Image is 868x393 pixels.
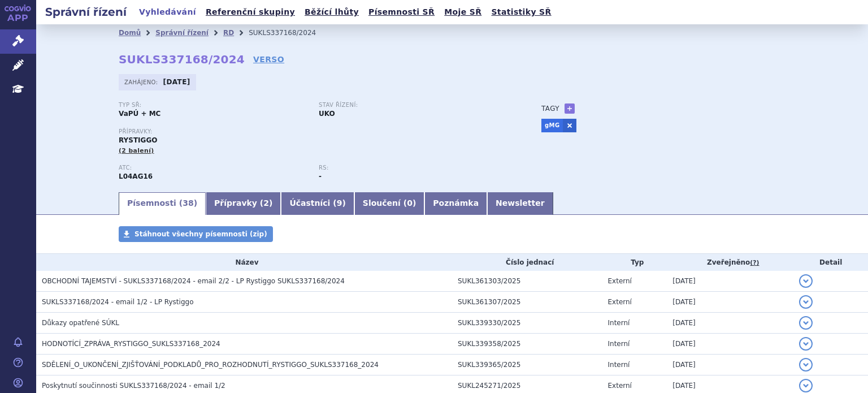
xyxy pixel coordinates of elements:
span: SDĚLENÍ_O_UKONČENÍ_ZJIŠŤOVÁNÍ_PODKLADŮ_PRO_ROZHODNUTÍ_RYSTIGGO_SUKLS337168_2024 [42,361,379,369]
span: Externí [608,277,632,285]
a: RD [223,29,234,37]
button: detail [799,274,813,288]
strong: [DATE] [163,78,190,86]
a: Správní řízení [155,29,209,37]
td: [DATE] [667,292,793,313]
a: Poznámka [424,192,487,215]
strong: SUKLS337168/2024 [119,53,245,66]
a: Sloučení (0) [354,192,424,215]
td: SUKL361303/2025 [452,271,602,292]
a: Vyhledávání [136,5,199,20]
p: Stav řízení: [319,102,507,109]
td: [DATE] [667,334,793,355]
td: [DATE] [667,271,793,292]
span: (2 balení) [119,147,154,154]
th: Název [36,254,452,271]
span: 38 [183,198,193,208]
p: Přípravky: [119,128,519,135]
td: SUKL339365/2025 [452,355,602,375]
span: Zahájeno: [124,77,160,87]
span: Externí [608,298,632,306]
span: 9 [337,198,342,208]
span: RYSTIGGO [119,136,157,144]
a: Účastníci (9) [281,192,354,215]
a: Písemnosti (38) [119,192,206,215]
a: Statistiky SŘ [488,5,554,20]
strong: UKO [319,110,335,118]
span: HODNOTÍCÍ_ZPRÁVA_RYSTIGGO_SUKLS337168_2024 [42,340,220,348]
a: gMG [541,119,563,132]
td: SUKL361307/2025 [452,292,602,313]
p: Typ SŘ: [119,102,307,109]
td: SUKL339358/2025 [452,334,602,355]
th: Číslo jednací [452,254,602,271]
span: Externí [608,382,632,390]
th: Zveřejněno [667,254,793,271]
span: Stáhnout všechny písemnosti (zip) [134,230,267,238]
a: Stáhnout všechny písemnosti (zip) [119,226,273,242]
span: Interní [608,340,630,348]
strong: - [319,172,322,180]
a: + [565,103,575,114]
span: 2 [263,198,269,208]
button: detail [799,316,813,330]
strong: ROZANOLIXIZUMAB [119,172,153,180]
p: ATC: [119,165,307,171]
h3: Tagy [541,102,559,115]
button: detail [799,337,813,351]
span: Interní [608,319,630,327]
button: detail [799,358,813,372]
th: Typ [602,254,667,271]
th: Detail [793,254,868,271]
abbr: (?) [750,259,759,267]
p: RS: [319,165,507,171]
strong: VaPÚ + MC [119,110,160,118]
td: [DATE] [667,313,793,334]
span: Poskytnutí součinnosti SUKLS337168/2024 - email 1/2 [42,382,225,390]
span: Interní [608,361,630,369]
td: [DATE] [667,355,793,375]
a: Běžící lhůty [301,5,362,20]
a: Referenční skupiny [202,5,298,20]
button: detail [799,379,813,392]
li: SUKLS337168/2024 [249,24,331,41]
span: Důkazy opatřené SÚKL [42,319,119,327]
a: Domů [119,29,141,37]
h2: Správní řízení [36,4,136,20]
span: SUKLS337168/2024 - email 1/2 - LP Rystiggo [42,298,194,306]
a: Písemnosti SŘ [365,5,438,20]
span: 0 [407,198,413,208]
td: SUKL339330/2025 [452,313,602,334]
button: detail [799,295,813,309]
a: VERSO [253,54,284,65]
a: Moje SŘ [441,5,485,20]
a: Newsletter [487,192,553,215]
span: OBCHODNÍ TAJEMSTVÍ - SUKLS337168/2024 - email 2/2 - LP Rystiggo SUKLS337168/2024 [42,277,345,285]
a: Přípravky (2) [206,192,281,215]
